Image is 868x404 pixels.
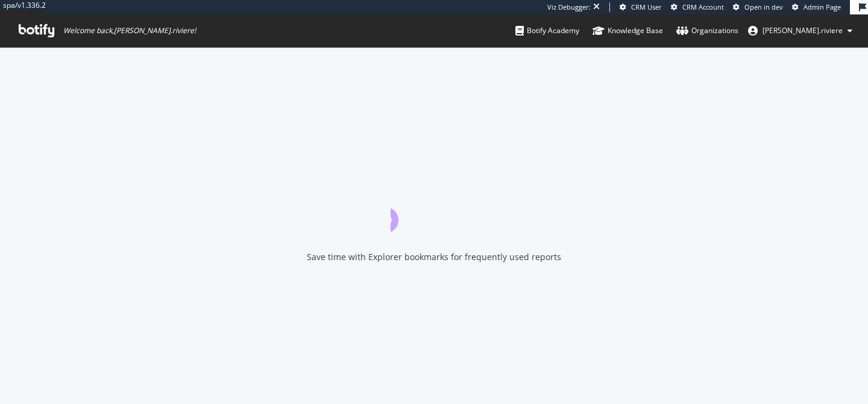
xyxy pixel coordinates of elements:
[792,2,841,12] a: Admin Page
[515,14,579,47] a: Botify Academy
[631,2,662,11] span: CRM User
[547,2,591,12] div: Viz Debugger:
[738,21,862,40] button: [PERSON_NAME].riviere
[676,14,738,47] a: Organizations
[733,2,783,12] a: Open in dev
[671,2,724,12] a: CRM Account
[307,251,561,263] div: Save time with Explorer bookmarks for frequently used reports
[682,2,724,11] span: CRM Account
[676,25,738,37] div: Organizations
[744,2,783,11] span: Open in dev
[620,2,662,12] a: CRM User
[593,14,663,47] a: Knowledge Base
[391,188,477,232] div: animation
[763,25,843,36] span: emmanuel.riviere
[804,2,841,11] span: Admin Page
[593,25,663,37] div: Knowledge Base
[63,26,196,36] span: Welcome back, [PERSON_NAME].riviere !
[515,25,579,37] div: Botify Academy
